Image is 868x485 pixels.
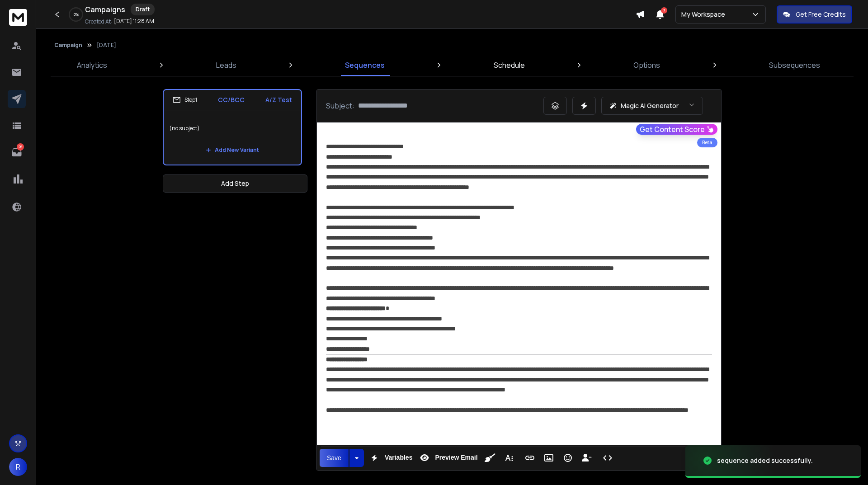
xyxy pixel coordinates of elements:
[433,454,479,461] span: Preview Email
[17,143,24,151] p: 26
[628,54,665,76] a: Options
[697,138,717,147] div: Beta
[265,95,292,104] p: A/Z Test
[8,143,26,161] a: 26
[74,12,79,17] p: 0 %
[54,42,82,49] button: Campaign
[599,449,616,467] button: Code View
[601,97,703,115] button: Magic AI Generator
[71,54,113,76] a: Analytics
[633,60,660,71] p: Options
[85,4,125,15] h1: Campaigns
[198,141,266,159] button: Add New Variant
[494,60,525,71] p: Schedule
[85,18,112,25] p: Created At:
[621,101,679,110] p: Magic AI Generator
[717,456,813,465] div: sequence added successfully.
[211,54,242,76] a: Leads
[216,60,236,71] p: Leads
[481,449,499,467] button: Clean HTML
[777,5,852,24] button: Get Free Credits
[769,60,820,71] p: Subsequences
[173,96,197,104] div: Step 1
[218,95,245,104] p: CC/BCC
[320,449,349,467] button: Save
[97,42,116,49] p: [DATE]
[114,18,154,25] p: [DATE] 11:28 AM
[163,89,302,165] li: Step1CC/BCCA/Z Test(no subject)Add New Variant
[163,174,307,193] button: Add Step
[416,449,479,467] button: Preview Email
[366,449,415,467] button: Variables
[9,458,27,476] button: R
[169,116,296,141] p: (no subject)
[578,449,595,467] button: Insert Unsubscribe Link
[681,10,729,19] p: My Workspace
[326,100,354,111] p: Subject:
[764,54,826,76] a: Subsequences
[488,54,530,76] a: Schedule
[636,124,717,135] button: Get Content Score
[796,10,846,19] p: Get Free Credits
[661,7,667,14] span: 7
[345,60,385,71] p: Sequences
[383,454,415,461] span: Variables
[340,54,390,76] a: Sequences
[521,449,538,467] button: Insert Link (Ctrl+K)
[77,60,107,71] p: Analytics
[131,4,155,15] div: Draft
